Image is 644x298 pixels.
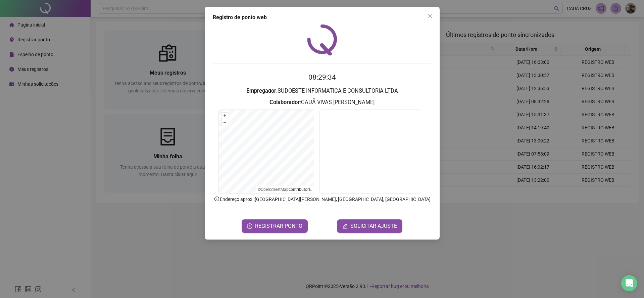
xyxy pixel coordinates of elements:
[213,196,432,203] p: Endereço aprox. : [GEOGRAPHIC_DATA][PERSON_NAME], [GEOGRAPHIC_DATA], [GEOGRAPHIC_DATA]
[428,13,433,19] span: close
[308,73,336,81] time: 08:29:34
[247,223,252,229] span: clock-circle
[350,222,397,230] span: SOLICITAR AJUSTE
[621,275,637,291] div: Open Intercom Messenger
[214,196,220,202] span: info-circle
[255,222,302,230] span: REGISTRAR PONTO
[221,113,228,119] button: +
[258,187,312,192] li: © contributors.
[342,223,348,229] span: edit
[221,119,228,126] button: –
[213,13,432,22] div: Registro de ponto web
[269,99,300,105] strong: Colaborador
[246,88,276,94] strong: Empregador
[213,98,432,107] h3: : CAUÃ VIVAS [PERSON_NAME]
[425,11,436,22] button: Close
[337,219,402,233] button: editSOLICITAR AJUSTE
[261,187,289,192] a: OpenStreetMap
[307,24,337,55] img: QRPoint
[213,87,432,95] h3: : SUDOESTE INFORMATICA E CONSULTORIA LTDA
[242,219,308,233] button: REGISTRAR PONTO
